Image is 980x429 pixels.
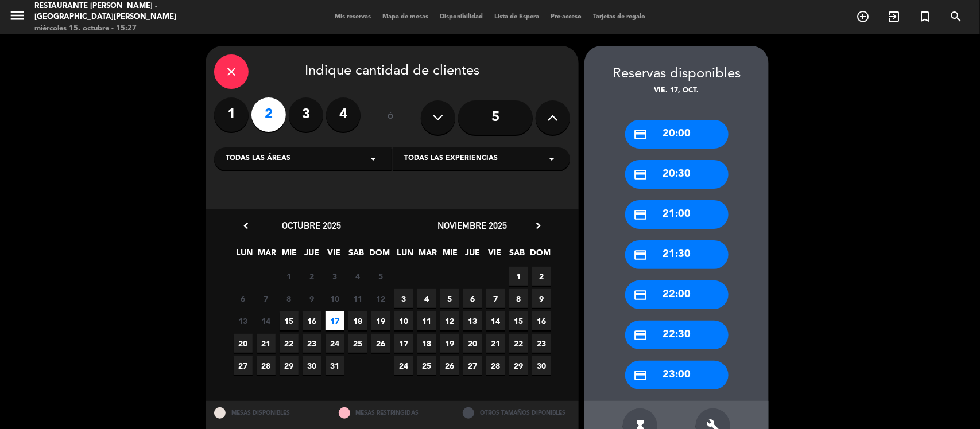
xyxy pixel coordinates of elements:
[509,334,528,353] span: 22
[371,311,390,330] span: 19
[280,311,299,330] span: 15
[634,288,648,302] i: credit_card
[532,267,551,286] span: 2
[234,356,253,375] span: 27
[394,334,413,353] span: 17
[625,120,729,149] div: 20:00
[224,65,238,79] i: close
[463,334,482,353] span: 20
[625,200,729,229] div: 21:00
[404,153,498,165] span: Todas las experiencias
[584,63,769,85] div: Reservas disponibles
[280,289,299,308] span: 8
[509,289,528,308] span: 8
[625,280,729,309] div: 22:00
[625,321,729,349] div: 22:30
[918,10,932,24] i: turned_in_not
[348,289,367,308] span: 11
[206,401,330,426] div: MESAS DISPONIBLES
[438,220,508,231] span: noviembre 2025
[625,240,729,269] div: 21:30
[463,311,482,330] span: 13
[303,356,321,375] span: 30
[545,152,559,166] i: arrow_drop_down
[509,311,528,330] span: 15
[486,356,505,375] span: 28
[330,401,455,426] div: MESAS RESTRINGIDAS
[372,97,409,138] div: ó
[303,289,321,308] span: 9
[348,334,367,353] span: 25
[371,267,390,286] span: 5
[509,267,528,286] span: 1
[486,246,505,265] span: VIE
[634,167,648,182] i: credit_card
[9,7,26,28] button: menu
[949,10,963,24] i: search
[463,246,482,265] span: JUE
[303,334,321,353] span: 23
[625,160,729,189] div: 20:30
[34,23,237,34] div: miércoles 15. octubre - 15:27
[584,85,769,97] div: vie. 17, oct.
[545,14,587,20] span: Pre-acceso
[347,246,366,265] span: SAB
[326,289,344,308] span: 10
[377,14,434,20] span: Mapa de mesas
[634,328,648,342] i: credit_card
[530,246,549,265] span: DOM
[326,334,344,353] span: 24
[587,14,651,20] span: Tarjetas de regalo
[486,311,505,330] span: 14
[282,220,342,231] span: octubre 2025
[251,97,286,132] label: 2
[856,10,870,24] i: add_circle_outline
[234,311,253,330] span: 13
[434,14,489,20] span: Disponibilidad
[257,311,276,330] span: 14
[634,208,648,222] i: credit_card
[326,311,344,330] span: 17
[634,368,648,383] i: credit_card
[348,311,367,330] span: 18
[280,356,299,375] span: 29
[394,289,413,308] span: 3
[214,97,249,132] label: 1
[371,289,390,308] span: 12
[326,267,344,286] span: 3
[634,127,648,142] i: credit_card
[303,311,321,330] span: 16
[289,97,323,132] label: 3
[454,401,579,426] div: OTROS TAMAÑOS DIPONIBLES
[532,220,544,232] i: chevron_right
[396,246,415,265] span: LUN
[625,361,729,389] div: 23:00
[417,334,436,353] span: 18
[463,356,482,375] span: 27
[34,1,237,23] div: Restaurante [PERSON_NAME] - [GEOGRAPHIC_DATA][PERSON_NAME]
[509,356,528,375] span: 29
[463,289,482,308] span: 6
[258,246,277,265] span: MAR
[394,311,413,330] span: 10
[370,246,389,265] span: DOM
[280,267,299,286] span: 1
[366,152,380,166] i: arrow_drop_down
[532,334,551,353] span: 23
[329,14,377,20] span: Mis reservas
[226,153,290,165] span: Todas las áreas
[394,356,413,375] span: 24
[325,246,344,265] span: VIE
[257,356,276,375] span: 28
[240,220,252,232] i: chevron_left
[419,246,437,265] span: MAR
[257,289,276,308] span: 7
[440,289,459,308] span: 5
[9,7,26,24] i: menu
[440,356,459,375] span: 26
[486,334,505,353] span: 21
[508,246,527,265] span: SAB
[417,289,436,308] span: 4
[440,311,459,330] span: 12
[887,10,901,24] i: exit_to_app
